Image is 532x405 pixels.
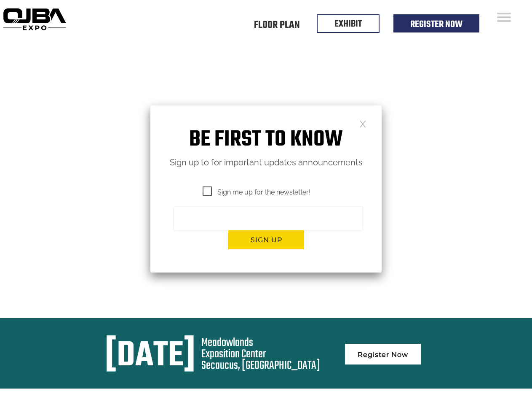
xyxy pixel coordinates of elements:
button: Sign up [228,230,304,249]
a: Close [359,120,366,127]
span: Sign me up for the newsletter! [203,187,310,197]
a: EXHIBIT [334,17,362,31]
p: Sign up to for important updates announcements [150,155,382,170]
h1: Be first to know [150,127,382,153]
a: Register Now [345,344,421,364]
div: Meadowlands Exposition Center Secaucus, [GEOGRAPHIC_DATA] [201,337,320,371]
a: Register Now [410,17,462,32]
div: [DATE] [105,337,195,376]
